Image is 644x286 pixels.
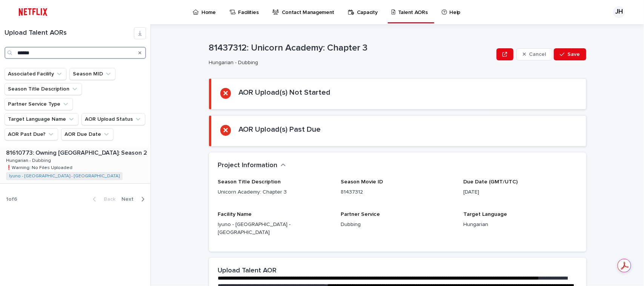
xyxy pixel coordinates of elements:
[9,174,120,179] a: Iyuno - [GEOGRAPHIC_DATA] - [GEOGRAPHIC_DATA]
[5,98,73,110] button: Partner Service Type
[218,161,278,170] h2: Project Information
[209,60,491,66] p: Hungarian - Dubbing
[61,128,114,140] button: AOR Due Date
[15,5,51,20] img: ifQbXi3ZQGMSEF7WDB7W
[218,267,277,275] h2: Upload Talent AOR
[463,188,577,196] p: [DATE]
[341,179,383,185] span: Season Movie ID
[5,83,82,95] button: Season Title Description
[463,179,518,185] span: Due Date (GMT/UTC)
[613,6,625,18] div: JH
[99,197,115,202] span: Back
[87,196,118,203] button: Back
[568,52,580,57] span: Save
[341,188,454,196] p: 81437312
[118,196,151,203] button: Next
[6,148,149,157] p: 81610773: Owning [GEOGRAPHIC_DATA]: Season 2
[463,212,507,217] span: Target Language
[121,197,138,202] span: Next
[209,43,494,54] p: 81437312: Unicorn Academy: Chapter 3
[238,125,321,134] h2: AOR Upload(s) Past Due
[218,212,252,217] span: Facility Name
[6,164,74,171] p: ❗️Warning: No Files Uploaded
[218,179,281,185] span: Season Title Description
[5,68,66,80] button: Associated Facility
[238,88,330,97] h2: AOR Upload(s) Not Started
[529,52,546,57] span: Cancel
[6,157,52,163] p: Hungarian - Dubbing
[341,221,454,229] p: Dubbing
[5,47,146,59] input: Search
[218,161,286,170] button: Project Information
[554,48,586,60] button: Save
[5,128,58,140] button: AOR Past Due?
[218,221,332,237] p: Iyuno - [GEOGRAPHIC_DATA] - [GEOGRAPHIC_DATA]
[69,68,115,80] button: Season MID
[218,188,332,196] p: Unicorn Academy: Chapter 3
[516,48,553,60] button: Cancel
[463,221,577,229] p: Hungarian
[341,212,380,217] span: Partner Service
[81,113,145,125] button: AOR Upload Status
[5,29,134,37] h1: Upload Talent AORs
[5,113,78,125] button: Target Language Name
